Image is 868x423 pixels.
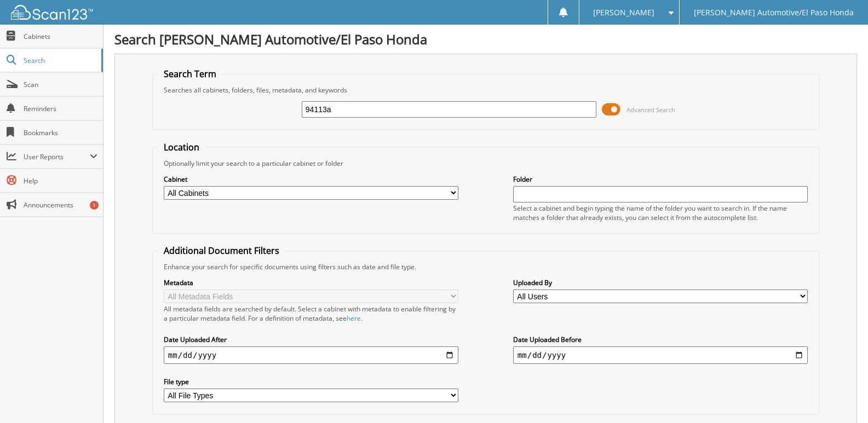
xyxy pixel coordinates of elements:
legend: Location [158,141,205,153]
label: Metadata [164,278,458,287]
div: 1 [90,201,99,210]
span: [PERSON_NAME] [593,9,654,16]
label: Date Uploaded Before [513,335,808,344]
input: start [164,346,458,364]
label: File type [164,377,458,386]
span: [PERSON_NAME] Automotive/El Paso Honda [694,9,854,16]
legend: Additional Document Filters [158,245,285,257]
input: end [513,346,808,364]
span: Search [24,56,96,65]
span: Cabinets [24,32,97,41]
label: Uploaded By [513,278,808,287]
span: Reminders [24,104,97,113]
span: Bookmarks [24,128,97,137]
div: Enhance your search for specific documents using filters such as date and file type. [158,262,813,271]
div: Searches all cabinets, folders, files, metadata, and keywords [158,85,813,95]
label: Cabinet [164,175,458,184]
legend: Search Term [158,68,222,80]
label: Folder [513,175,808,184]
label: Date Uploaded After [164,335,458,344]
h1: Search [PERSON_NAME] Automotive/El Paso Honda [114,30,857,48]
span: Scan [24,80,97,89]
span: Announcements [24,200,97,210]
div: Optionally limit your search to a particular cabinet or folder [158,159,813,168]
img: scan123-logo-white.svg [11,5,93,20]
span: Advanced Search [626,106,675,114]
span: User Reports [24,152,90,161]
div: Select a cabinet and begin typing the name of the folder you want to search in. If the name match... [513,204,808,222]
a: here [347,314,361,323]
div: All metadata fields are searched by default. Select a cabinet with metadata to enable filtering b... [164,304,458,323]
span: Help [24,176,97,186]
